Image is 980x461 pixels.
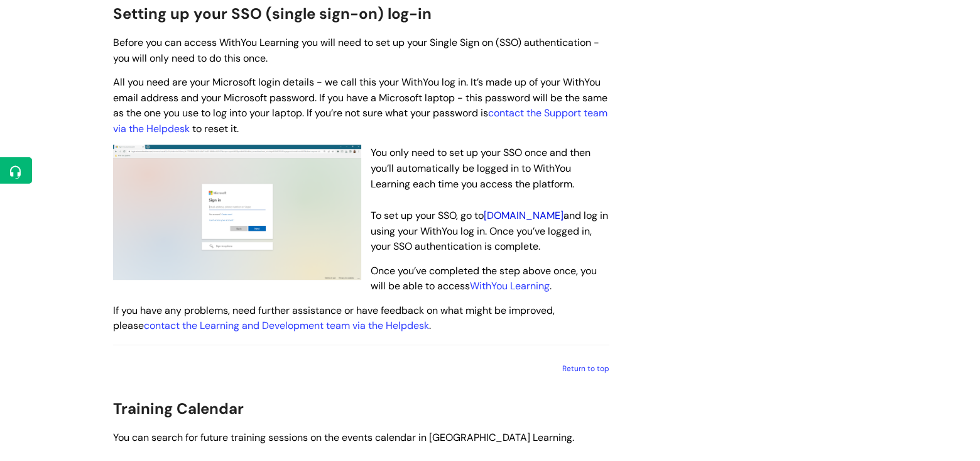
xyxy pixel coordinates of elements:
[371,146,608,253] span: You only need to set up your SSO once and then you’ll automatically be logged in to WithYou Learn...
[113,145,361,279] img: Microsoft Sign In Screen
[113,36,599,65] span: Before you can access WithYou Learning you will need to set up your Single Sign on (SSO) authenti...
[470,279,550,292] a: WithYou Learning
[113,431,574,444] span: You can search for future training sessions on the events calendar in [GEOGRAPHIC_DATA] Learning.
[113,4,432,23] span: Setting up your SSO (single sign-on) log-in
[371,264,597,293] span: Once you’ve completed the step above once, you will be able to access .
[113,399,244,418] span: Training Calendar
[113,75,607,135] span: All you need are your Microsoft login details - we call this your WithYou log in. It’s made up of...
[113,304,555,333] span: If you have any problems, need further assistance or have feedback on what might be improved, ple...
[144,319,429,332] a: contact the Learning and Development team via the Helpdesk
[484,209,563,222] a: [DOMAIN_NAME]
[562,364,609,374] a: Return to top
